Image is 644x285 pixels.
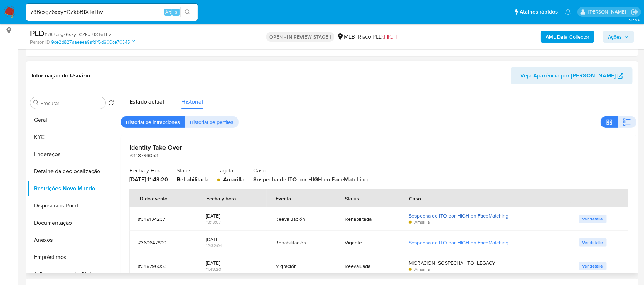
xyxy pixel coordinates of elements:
[108,100,114,108] button: Retornar ao pedido padrão
[28,111,117,129] button: Geral
[608,31,622,42] span: Ações
[358,33,397,41] span: Risco PLD:
[28,163,117,180] button: Detalhe da geolocalização
[28,266,117,283] button: Adiantamentos de Dinheiro
[520,67,616,84] span: Veja Aparência por [PERSON_NAME]
[28,231,117,249] button: Anexos
[603,31,634,42] button: Ações
[31,72,90,79] h1: Informação do Usuário
[40,100,103,106] input: Procurar
[33,100,39,106] button: Procurar
[546,31,589,42] b: AML Data Collector
[165,9,171,15] span: Alt
[541,31,594,42] button: AML Data Collector
[629,17,640,22] span: 3.155.0
[28,146,117,163] button: Endereços
[28,129,117,146] button: KYC
[28,214,117,231] button: Documentação
[28,180,117,197] button: Restrições Novo Mundo
[180,7,195,17] button: search-icon
[51,39,135,45] a: 9ce2d827aaeeea9afd1f6d600ce70345
[30,27,44,39] b: PLD
[26,7,198,17] input: Pesquise usuários ou casos...
[28,249,117,266] button: Empréstimos
[175,9,177,15] span: s
[266,32,334,42] p: OPEN - IN REVIEW STAGE I
[631,8,639,16] a: Sair
[28,197,117,214] button: Dispositivos Point
[30,39,50,45] b: Person ID
[44,31,111,38] span: # 78Bcsgz6xxyFCZkbB1XTeThv
[565,9,571,15] a: Notificações
[384,32,397,41] span: HIGH
[588,9,629,15] p: sara.carvalhaes@mercadopago.com.br
[520,8,558,16] span: Atalhos rápidos
[337,33,355,41] div: MLB
[511,67,633,84] button: Veja Aparência por [PERSON_NAME]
